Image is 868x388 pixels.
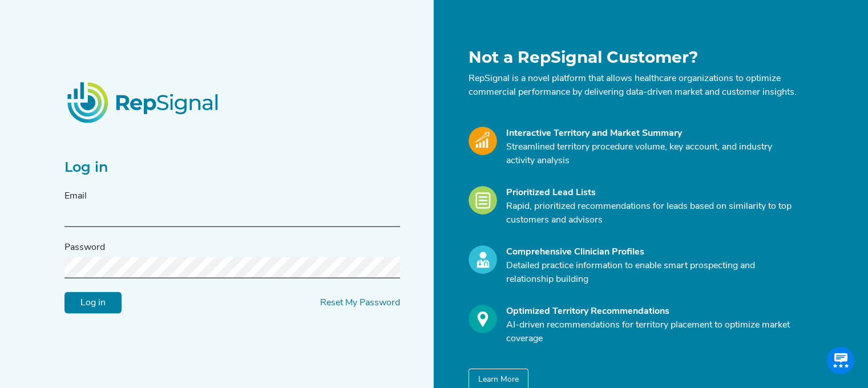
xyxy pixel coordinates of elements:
[64,189,87,203] label: Email
[506,245,797,259] div: Comprehensive Clinician Profiles
[469,305,497,333] img: Optimize_Icon.261f85db.svg
[64,292,122,314] input: Log in
[506,127,797,140] div: Interactive Territory and Market Summary
[506,305,797,318] div: Optimized Territory Recommendations
[506,259,797,286] p: Detailed practice information to enable smart prospecting and relationship building
[506,140,797,168] p: Streamlined territory procedure volume, key account, and industry activity analysis
[506,200,797,227] p: Rapid, prioritized recommendations for leads based on similarity to top customers and advisors
[64,241,105,254] label: Password
[469,72,797,99] p: RepSignal is a novel platform that allows healthcare organizations to optimize commercial perform...
[53,68,235,136] img: RepSignalLogo.20539ed3.png
[469,186,497,215] img: Leads_Icon.28e8c528.svg
[64,159,400,176] h2: Log in
[469,48,797,67] h1: Not a RepSignal Customer?
[320,298,400,308] a: Reset My Password
[506,186,797,200] div: Prioritized Lead Lists
[469,127,497,155] img: Market_Icon.a700a4ad.svg
[506,318,797,346] p: AI-driven recommendations for territory placement to optimize market coverage
[469,245,497,274] img: Profile_Icon.739e2aba.svg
